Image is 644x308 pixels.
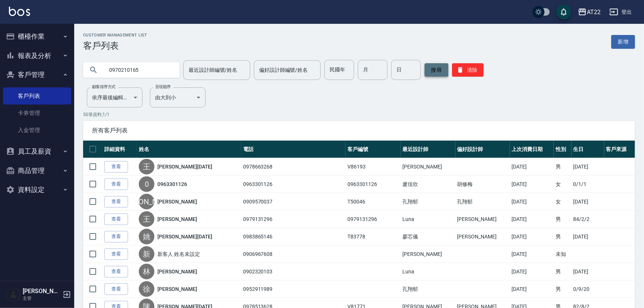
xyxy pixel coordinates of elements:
[139,211,154,227] div: 王
[3,122,71,139] a: 入金管理
[241,176,346,193] td: 0963301126
[346,211,401,228] td: 0979131296
[83,111,635,118] p: 50 筆資料, 1 / 1
[554,228,572,246] td: 男
[104,266,128,277] a: 查看
[510,228,554,246] td: [DATE]
[572,158,604,176] td: [DATE]
[554,193,572,211] td: 女
[346,193,401,211] td: T50046
[3,65,71,84] button: 客戶管理
[607,5,635,19] button: 登出
[401,193,455,211] td: 孔翔郁
[3,105,71,122] a: 卡券管理
[23,288,61,295] h5: [PERSON_NAME]
[139,194,154,209] div: [PERSON_NAME]
[572,211,604,228] td: 84/2/2
[587,7,601,17] div: AT22
[104,161,128,173] a: 查看
[572,193,604,211] td: [DATE]
[104,214,128,225] a: 查看
[575,4,604,20] button: AT22
[155,84,171,90] label: 呈現順序
[104,283,128,295] a: 查看
[3,46,71,65] button: 報表及分析
[425,63,448,77] button: 搜尋
[556,4,571,19] button: save
[572,141,604,158] th: 生日
[241,158,346,176] td: 0978663268
[401,263,455,280] td: Luna
[401,246,455,263] td: [PERSON_NAME]
[139,229,154,244] div: 姚
[157,233,212,240] a: [PERSON_NAME][DATE]
[346,158,401,176] td: V86193
[455,176,510,193] td: 胡修梅
[510,211,554,228] td: [DATE]
[157,163,212,170] a: [PERSON_NAME][DATE]
[554,141,572,158] th: 性別
[611,35,635,49] a: 新增
[455,228,510,246] td: [PERSON_NAME]
[104,196,128,208] a: 查看
[554,158,572,176] td: 男
[554,211,572,228] td: 男
[510,176,554,193] td: [DATE]
[9,7,30,16] img: Logo
[23,295,61,302] p: 主管
[139,246,154,262] div: 新
[157,215,197,223] a: [PERSON_NAME]
[241,141,346,158] th: 電話
[157,180,187,188] a: 0963301126
[401,176,455,193] td: 盧佳欣
[572,228,604,246] td: [DATE]
[104,179,128,190] a: 查看
[401,141,455,158] th: 最近設計師
[241,211,346,228] td: 0979131296
[510,263,554,280] td: [DATE]
[241,193,346,211] td: 0909570037
[241,228,346,246] td: 0983865146
[401,211,455,228] td: Luna
[157,268,197,275] a: [PERSON_NAME]
[157,285,197,293] a: [PERSON_NAME]
[139,264,154,279] div: 林
[139,281,154,297] div: 徐
[241,263,346,280] td: 0902320103
[510,246,554,263] td: [DATE]
[604,141,635,158] th: 客戶來源
[3,27,71,46] button: 櫃檯作業
[139,159,154,174] div: 王
[104,60,174,80] input: 搜尋關鍵字
[104,231,128,243] a: 查看
[241,280,346,298] td: 0952911989
[150,87,206,108] div: 由大到小
[3,87,71,105] a: 客戶列表
[137,141,241,158] th: 姓名
[157,250,200,258] a: 新客人 姓名未設定
[346,228,401,246] td: T83778
[157,198,197,205] a: [PERSON_NAME]
[572,280,604,298] td: 0/9/20
[92,127,626,134] span: 所有客戶列表
[510,280,554,298] td: [DATE]
[554,280,572,298] td: 男
[455,211,510,228] td: [PERSON_NAME]
[87,87,143,108] div: 依序最後編輯時間
[452,63,484,77] button: 清除
[104,248,128,260] a: 查看
[3,180,71,199] button: 資料設定
[554,176,572,193] td: 女
[401,280,455,298] td: 孔翔郁
[3,161,71,180] button: 商品管理
[572,263,604,280] td: [DATE]
[92,84,115,90] label: 顧客排序方式
[102,141,137,158] th: 詳細資料
[510,193,554,211] td: [DATE]
[455,193,510,211] td: 孔翔郁
[572,176,604,193] td: 0/1/1
[346,176,401,193] td: 0963301126
[241,246,346,263] td: 0906967608
[401,158,455,176] td: [PERSON_NAME]
[3,142,71,161] button: 員工及薪資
